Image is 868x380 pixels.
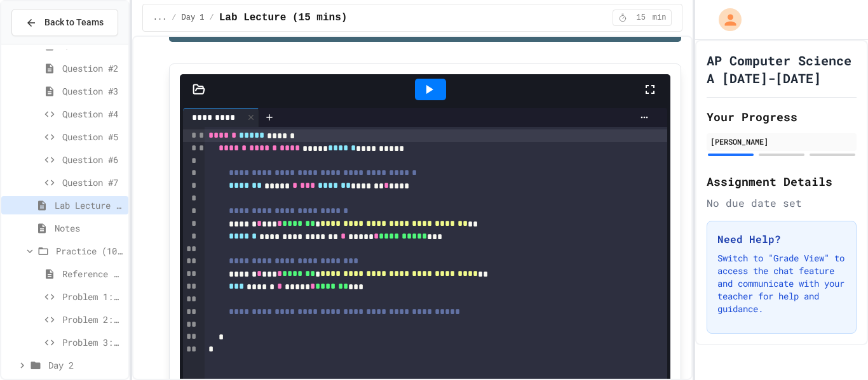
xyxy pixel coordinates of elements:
[219,10,348,25] span: Lab Lecture (15 mins)
[172,13,176,23] span: /
[62,290,123,303] span: Problem 1: Book Rating Difference
[62,313,123,326] span: Problem 2: Page Count Comparison
[55,199,123,212] span: Lab Lecture (15 mins)
[62,130,123,143] span: Question #5
[707,173,857,190] h2: Assignment Details
[717,252,846,315] p: Switch to "Grade View" to access the chat feature and communicate with your teacher for help and ...
[62,107,123,121] span: Question #4
[62,176,123,189] span: Question #7
[11,9,118,36] button: Back to Teams
[62,62,123,75] span: Question #2
[62,267,123,280] span: Reference link
[153,13,167,23] span: ...
[705,5,745,34] div: My Account
[48,358,123,372] span: Day 2
[182,13,205,23] span: Day 1
[707,51,857,87] h1: AP Computer Science A [DATE]-[DATE]
[44,16,104,29] span: Back to Teams
[56,244,123,258] span: Practice (10 mins)
[707,195,857,211] div: No due date set
[707,108,857,126] h2: Your Progress
[62,153,123,166] span: Question #6
[62,336,123,349] span: Problem 3: Library Growth
[62,84,123,98] span: Question #3
[710,136,853,147] div: [PERSON_NAME]
[717,232,846,247] h3: Need Help?
[210,13,214,23] span: /
[653,13,667,23] span: min
[631,13,651,23] span: 15
[55,221,123,235] span: Notes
